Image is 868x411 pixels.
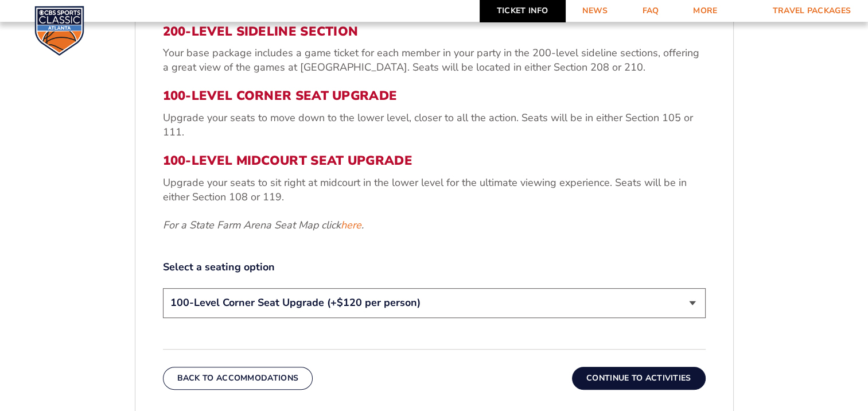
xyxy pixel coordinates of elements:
[34,6,84,56] img: CBS Sports Classic
[163,367,313,390] button: Back To Accommodations
[163,218,364,232] em: For a State Farm Arena Seat Map click .
[163,153,706,168] h3: 100-Level Midcourt Seat Upgrade
[163,88,706,103] h3: 100-Level Corner Seat Upgrade
[572,367,706,390] button: Continue To Activities
[163,111,706,139] p: Upgrade your seats to move down to the lower level, closer to all the action. Seats will be in ei...
[163,24,706,39] h3: 200-Level Sideline Section
[163,46,706,75] p: Your base package includes a game ticket for each member in your party in the 200-level sideline ...
[163,260,706,274] label: Select a seating option
[341,218,361,232] a: here
[163,176,706,204] p: Upgrade your seats to sit right at midcourt in the lower level for the ultimate viewing experienc...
